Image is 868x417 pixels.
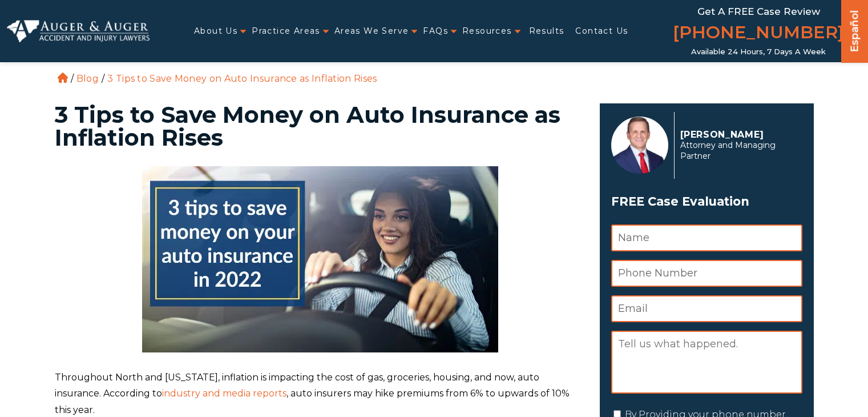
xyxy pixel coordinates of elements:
img: Auger & Auger Accident and Injury Lawyers Logo [7,20,150,42]
span: Attorney and Managing Partner [680,140,796,162]
img: Herbert Auger [611,117,668,174]
a: industry and media reports [162,388,286,399]
a: FAQs [423,19,448,43]
input: Name [611,224,802,251]
a: Areas We Serve [334,19,409,43]
p: [PERSON_NAME] [680,129,796,140]
a: Contact Us [575,19,628,43]
span: Get a FREE Case Review [697,6,820,17]
span: Available 24 Hours, 7 Days a Week [691,47,826,57]
span: , auto insurers may hike premiums from 6% to upwards of 10% this year. [55,388,570,415]
a: Resources [462,19,512,43]
span: Throughout North and [US_STATE], inflation is impacting the cost of gas, groceries, housing, and ... [55,372,539,399]
a: Blog [76,73,99,84]
a: Home [58,73,68,83]
input: Email [611,295,802,322]
li: 3 Tips to Save Money on Auto Insurance as Inflation Rises [104,73,380,84]
span: FREE Case Evaluation [611,191,802,212]
h1: 3 Tips to Save Money on Auto Insurance as Inflation Rises [55,103,586,149]
a: Practice Areas [252,19,320,43]
img: woman driving car [142,166,498,352]
a: [PHONE_NUMBER] [673,20,844,47]
a: Results [529,19,564,43]
input: Phone Number [611,260,802,287]
a: About Us [194,19,237,43]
